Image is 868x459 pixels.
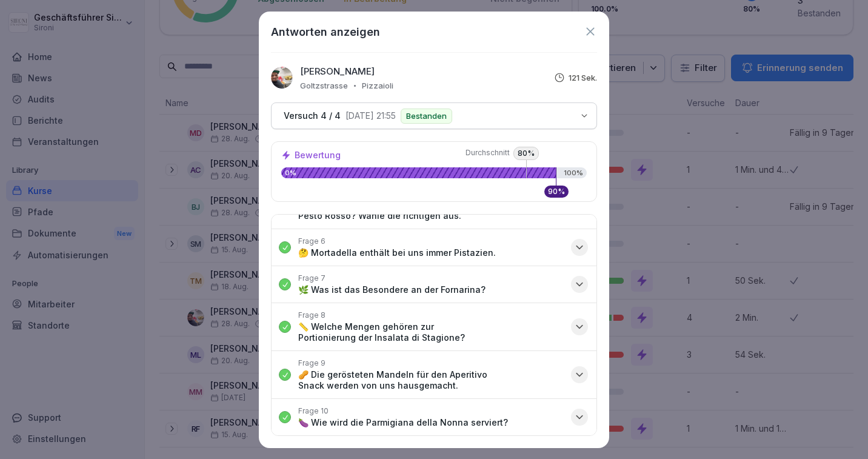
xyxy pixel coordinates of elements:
p: [PERSON_NAME] [300,65,375,79]
button: Frage 7🌿 Was ist das Besondere an der Fornarina? [272,266,596,303]
p: 80 % [513,147,539,160]
p: 📏 Welche Mengen gehören zur Portionierung der Insalata di Stagione? [298,321,564,343]
p: 🍆 Wie wird die Parmigiana della Nonna serviert? [298,417,508,428]
p: Frage 9 [298,358,326,368]
p: 🥜 Die gerösteten Mandeln für den Aperitivo Snack werden von uns hausgemacht. [298,369,564,391]
img: kxeqd14vvy90yrv0469cg1jb.png [271,67,293,89]
p: Versuch 4 / 4 [284,110,341,121]
p: Bestanden [406,112,447,120]
p: 90 % [548,188,565,195]
p: Frage 6 [298,236,326,246]
p: Bewertung [295,151,341,159]
button: Frage 10🍆 Wie wird die Parmigiana della Nonna serviert? [272,399,596,435]
p: Goltzstrasse [300,81,348,90]
p: [DATE] 21:55 [346,111,396,121]
p: 0% [281,170,556,176]
p: Frage 7 [298,273,326,283]
p: 100% [564,170,583,176]
span: Durchschnitt [437,148,510,158]
button: Frage 9🥜 Die gerösteten Mandeln für den Aperitivo Snack werden von uns hausgemacht. [272,351,596,398]
p: 🤔 Mortadella enthält bei uns immer Pistazien. [298,247,496,258]
button: Frage 6🤔 Mortadella enthält bei uns immer Pistazien. [272,229,596,266]
p: 🌿 Was ist das Besondere an der Fornarina? [298,284,486,295]
p: Frage 8 [298,310,326,320]
p: Frage 10 [298,406,329,416]
p: Pizzaioli [362,81,393,90]
p: 121 Sek. [569,73,597,82]
button: Frage 8📏 Welche Mengen gehören zur Portionierung der Insalata di Stagione? [272,303,596,350]
h1: Antworten anzeigen [271,24,380,40]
